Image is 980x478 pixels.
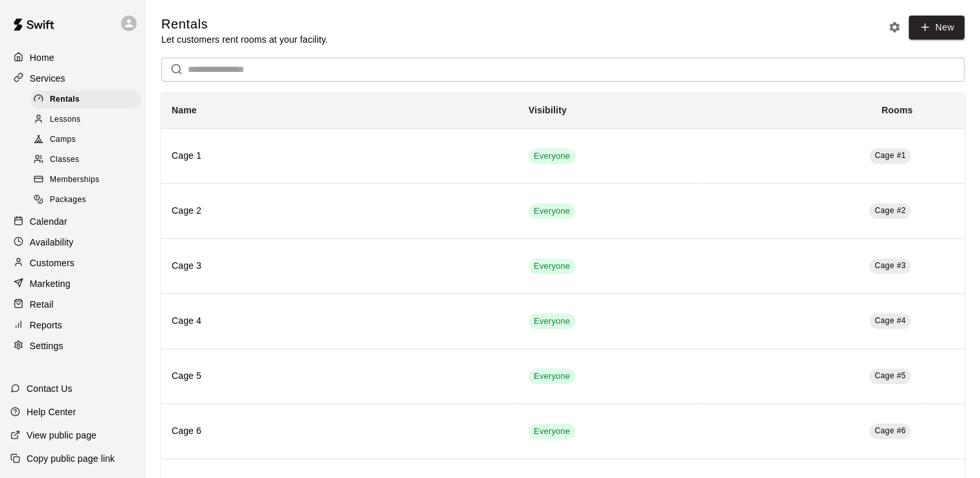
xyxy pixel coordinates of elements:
a: Reports [10,315,135,335]
h6: Cage 1 [172,149,508,163]
button: Rental settings [885,17,904,37]
a: Packages [31,190,146,211]
a: Availability [10,233,135,252]
span: Cage #5 [874,371,906,380]
h6: Cage 3 [172,259,508,273]
a: Home [10,48,135,67]
p: Services [30,72,65,85]
span: Memberships [50,174,99,187]
span: Everyone [529,426,575,438]
div: This service is visible to all of your customers [529,369,575,384]
a: Marketing [10,274,135,293]
p: Settings [30,339,63,352]
div: Classes [31,151,141,169]
div: Lessons [31,111,141,129]
b: Name [172,105,197,115]
a: Lessons [31,109,146,130]
span: Packages [50,194,86,207]
a: Retail [10,295,135,314]
div: Rentals [31,91,141,109]
h6: Cage 6 [172,424,508,438]
span: Everyone [529,150,575,163]
div: Memberships [31,171,141,189]
div: Camps [31,131,141,149]
a: Rentals [31,89,146,109]
p: Customers [30,256,74,269]
p: Reports [30,319,62,332]
span: Camps [50,133,76,146]
span: Everyone [529,205,575,218]
a: Customers [10,253,135,273]
a: Calendar [10,212,135,231]
p: Contact Us [27,382,73,395]
span: Cage #2 [874,206,906,215]
p: Let customers rent rooms at your facility. [161,33,328,46]
p: Retail [30,298,54,311]
span: Cage #4 [874,316,906,325]
div: This service is visible to all of your customers [529,424,575,439]
h6: Cage 4 [172,314,508,328]
a: Settings [10,336,135,356]
div: Packages [31,191,141,209]
h6: Cage 5 [172,369,508,383]
span: Cage #3 [874,261,906,270]
b: Rooms [882,105,913,115]
p: Marketing [30,277,71,290]
h6: Cage 2 [172,204,508,218]
a: Classes [31,150,146,170]
div: This service is visible to all of your customers [529,203,575,219]
p: Availability [30,236,74,249]
p: Home [30,51,54,64]
a: Memberships [31,170,146,190]
a: Camps [31,130,146,150]
span: Everyone [529,315,575,328]
span: Everyone [529,260,575,273]
span: Lessons [50,113,81,126]
span: Everyone [529,370,575,383]
a: New [909,16,964,40]
span: Cage #1 [874,151,906,160]
span: Classes [50,154,79,166]
b: Visibility [529,105,567,115]
p: View public page [27,429,97,442]
span: Rentals [50,93,80,106]
div: This service is visible to all of your customers [529,148,575,164]
div: This service is visible to all of your customers [529,258,575,274]
p: Copy public page link [27,452,115,465]
div: This service is visible to all of your customers [529,313,575,329]
h5: Rentals [161,16,328,33]
p: Calendar [30,215,67,228]
p: Help Center [27,405,76,418]
a: Services [10,69,135,88]
span: Cage #6 [874,426,906,435]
